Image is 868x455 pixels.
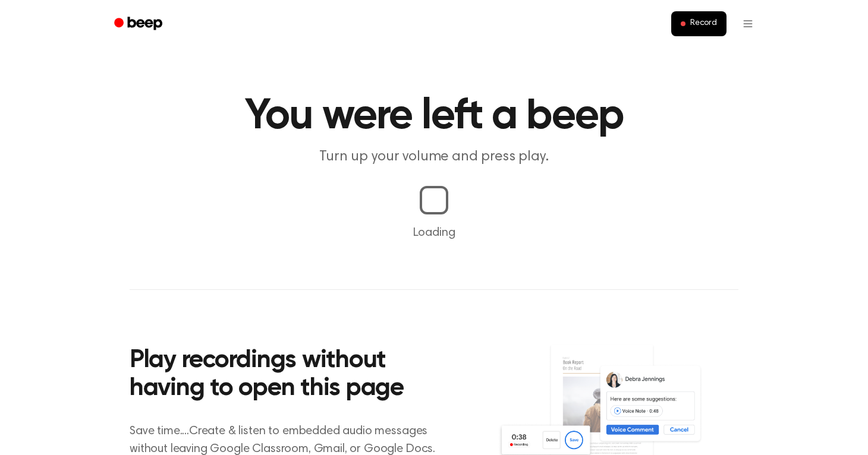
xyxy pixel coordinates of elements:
[106,12,173,36] a: Beep
[671,11,727,36] button: Record
[690,18,717,29] span: Record
[206,147,662,167] p: Turn up your volume and press play.
[14,224,854,242] p: Loading
[130,95,738,138] h1: You were left a beep
[130,347,450,403] h2: Play recordings without having to open this page
[734,10,762,38] button: Open menu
